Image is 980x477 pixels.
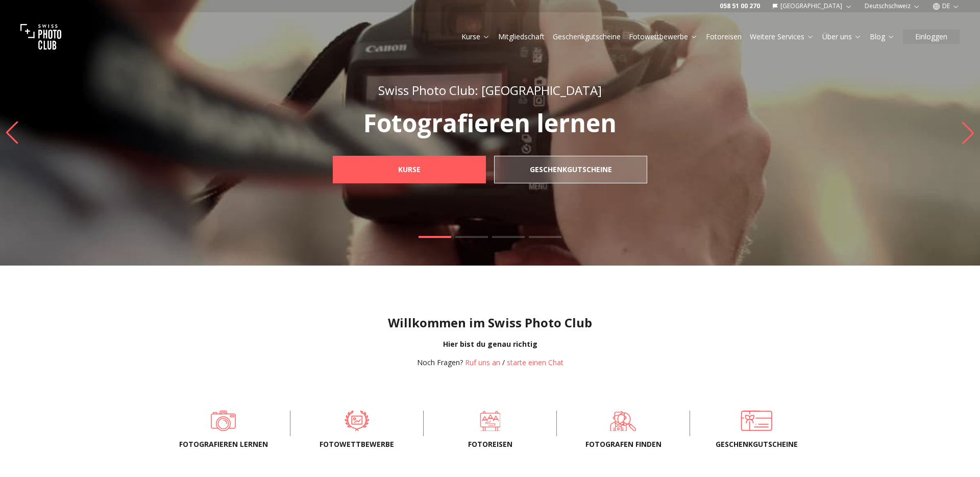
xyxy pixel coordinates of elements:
[870,32,895,42] a: Blog
[706,439,806,449] span: Geschenkgutscheine
[903,30,960,44] button: Einloggen
[553,32,621,42] a: Geschenkgutscheine
[417,357,563,368] div: /
[818,30,866,44] button: Über uns
[573,411,673,431] a: Fotografen finden
[822,32,862,42] a: Über uns
[398,164,421,175] b: Kurse
[706,32,742,42] a: Fotoreisen
[494,30,549,44] button: Mitgliedschaft
[494,156,647,183] a: Geschenkgutscheine
[174,439,274,449] span: Fotografieren lernen
[8,315,972,331] h1: Willkommen im Swiss Photo Club
[461,32,490,42] a: Kurse
[573,439,673,449] span: Fotografen finden
[457,30,494,44] button: Kurse
[417,357,463,367] span: Noch Fragen?
[625,30,702,44] button: Fotowettbewerbe
[702,30,746,44] button: Fotoreisen
[530,164,612,175] b: Geschenkgutscheine
[549,30,625,44] button: Geschenkgutscheine
[706,411,806,431] a: Geschenkgutscheine
[8,339,972,349] div: Hier bist du genau richtig
[310,111,670,135] p: Fotografieren lernen
[720,2,760,10] a: 058 51 00 270
[20,16,61,57] img: Swiss photo club
[174,411,274,431] a: Fotografieren lernen
[746,30,818,44] button: Weitere Services
[440,411,540,431] a: Fotoreisen
[629,32,698,42] a: Fotowettbewerbe
[440,439,540,449] span: Fotoreisen
[498,32,545,42] a: Mitgliedschaft
[507,357,563,368] button: starte einen Chat
[307,411,407,431] a: Fotowettbewerbe
[307,439,407,449] span: Fotowettbewerbe
[378,82,602,99] span: Swiss Photo Club: [GEOGRAPHIC_DATA]
[866,30,899,44] button: Blog
[750,32,814,42] a: Weitere Services
[465,357,500,367] a: Ruf uns an
[333,156,486,183] a: Kurse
